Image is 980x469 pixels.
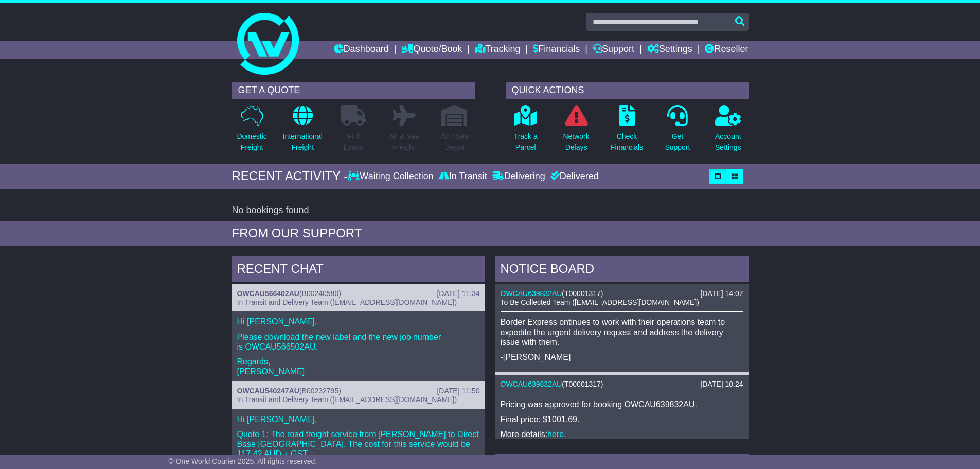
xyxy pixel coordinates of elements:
a: NetworkDelays [562,105,590,159]
p: International Freight [283,131,323,153]
div: QUICK ACTIONS [506,82,749,99]
p: Full Loads [341,131,366,153]
p: Air / Sea Depot [441,131,469,153]
div: Waiting Collection [348,171,436,182]
p: Domestic Freight [237,131,266,153]
div: ( ) [501,380,743,389]
p: Hi [PERSON_NAME], [237,317,480,326]
a: OWCAU639832AU [501,380,562,388]
a: Reseller [705,41,748,59]
div: RECENT CHAT [232,256,485,284]
div: Delivered [548,171,599,182]
div: RECENT ACTIVITY - [232,169,348,184]
p: Hi [PERSON_NAME], [237,414,480,424]
span: In Transit and Delivery Team ([EMAIL_ADDRESS][DOMAIN_NAME]) [237,298,457,306]
a: Financials [533,41,580,59]
span: T00001317 [564,380,601,388]
a: InternationalFreight [282,105,323,159]
a: Settings [647,41,692,59]
p: Please download the new label and the new job number is OWCAU566502AU. [237,332,480,352]
p: Get Support [665,131,690,153]
div: GET A QUOTE [232,82,475,99]
a: here [547,430,564,439]
div: NOTICE BOARD [495,256,749,284]
p: Regards, [PERSON_NAME] [237,357,480,376]
span: B00232795 [302,387,339,395]
a: Support [593,41,634,59]
div: No bookings found [232,205,749,216]
span: To Be Collected Team ([EMAIL_ADDRESS][DOMAIN_NAME]) [501,298,699,306]
p: Quote 1: The road freight service from [PERSON_NAME] to Direct Base [GEOGRAPHIC_DATA]. The cost f... [237,429,480,459]
p: Pricing was approved for booking OWCAU639832AU. [501,399,743,409]
div: ( ) [501,289,743,298]
a: GetSupport [664,105,690,159]
a: OWCAU566402AU [237,289,299,298]
p: Network Delays [563,131,589,153]
p: Check Financials [611,131,643,153]
a: Tracking [475,41,520,59]
a: DomesticFreight [236,105,267,159]
div: [DATE] 11:50 [437,387,479,395]
span: B00240580 [302,289,339,298]
p: Air & Sea Freight [389,131,419,153]
div: In Transit [436,171,490,182]
p: Final price: $1001.69. [501,414,743,424]
div: [DATE] 14:07 [700,289,743,298]
div: Delivering [490,171,548,182]
a: Dashboard [334,41,389,59]
a: Track aParcel [513,105,538,159]
div: ( ) [237,387,480,395]
div: ( ) [237,289,480,298]
a: CheckFinancials [610,105,644,159]
div: [DATE] 10:24 [700,380,743,389]
a: OWCAU540247AU [237,387,299,395]
span: In Transit and Delivery Team ([EMAIL_ADDRESS][DOMAIN_NAME]) [237,395,457,404]
div: FROM OUR SUPPORT [232,226,749,241]
p: -[PERSON_NAME] [501,352,743,362]
span: © One World Courier 2025. All rights reserved. [169,457,317,465]
a: AccountSettings [715,105,742,159]
p: Track a Parcel [514,131,538,153]
a: OWCAU639832AU [501,289,562,298]
span: T00001317 [564,289,601,298]
p: Account Settings [715,131,741,153]
a: Quote/Book [401,41,462,59]
p: More details: . [501,429,743,439]
p: Border Express ontinues to work with their operations team to expedite the urgent delivery reques... [501,317,743,347]
div: [DATE] 11:34 [437,289,479,298]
